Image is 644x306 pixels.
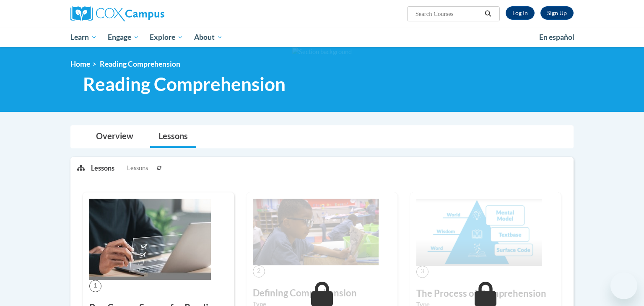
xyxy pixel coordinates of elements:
[194,32,223,42] span: About
[415,9,482,19] input: Search Courses
[83,73,286,95] span: Reading Comprehension
[253,265,265,277] span: 2
[416,287,555,300] h3: The Process of Comprehension
[91,163,114,173] p: Lessons
[539,33,574,41] span: En español
[127,163,148,173] span: Lessons
[65,28,102,47] a: Learn
[100,60,180,68] span: Reading Comprehension
[58,28,586,47] div: Main menu
[534,29,580,46] a: En español
[108,32,139,42] span: Engage
[102,28,145,47] a: Engage
[292,47,352,57] img: Section background
[416,199,542,266] img: Course Image
[70,32,97,42] span: Learn
[89,199,211,280] img: Course Image
[416,266,428,278] span: 3
[150,126,196,148] a: Lessons
[150,32,183,42] span: Explore
[88,126,142,148] a: Overview
[70,60,90,68] a: Home
[144,28,189,47] a: Explore
[70,6,230,21] a: Cox Campus
[89,280,101,292] span: 1
[610,272,637,299] iframe: Button to launch messaging window
[253,287,391,300] h3: Defining Comprehension
[482,9,494,19] button: Search
[253,199,379,265] img: Course Image
[70,6,164,21] img: Cox Campus
[540,6,574,20] a: Register
[506,6,535,20] a: Log In
[189,28,228,47] a: About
